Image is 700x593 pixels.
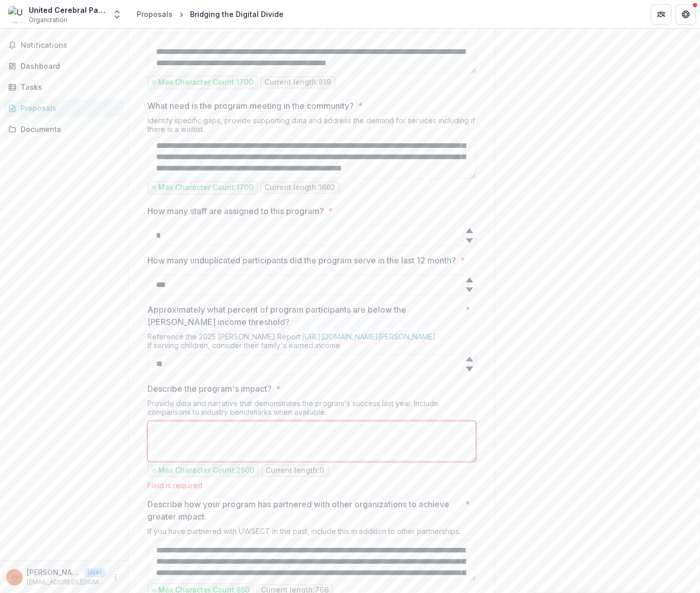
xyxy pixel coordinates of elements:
p: [EMAIL_ADDRESS][DOMAIN_NAME] [27,578,105,587]
p: Max Character Count: 1700 [158,183,253,192]
a: Dashboard [4,58,124,74]
p: Current length: 819 [264,78,331,87]
nav: breadcrumb [133,7,288,22]
p: Current length: 1662 [264,183,335,192]
p: Describe how your program has partnered with other organizations to achieve greater impact. [147,498,461,523]
div: United Cerebral Palsy Association of Eastern [US_STATE] Inc. [29,5,106,15]
p: Describe the program's impact? [147,382,272,395]
div: Field is required [147,481,476,490]
div: Reference the 2025 [PERSON_NAME] Report: If serving children, consider their family's earned income. [147,332,476,354]
p: How many unduplicated participants did the program serve in the last 12 month? [147,254,456,266]
span: Notifications [21,41,120,50]
a: Documents [4,121,124,138]
span: Organization [29,15,67,25]
div: Documents [21,124,116,135]
a: Tasks [4,79,124,95]
button: More [109,571,122,583]
img: United Cerebral Palsy Association of Eastern Connecticut Inc. [8,6,25,23]
div: Joanna Marrero <grants@ucpect.org> <grants@ucpect.org> [11,573,18,580]
div: Proposals [137,9,173,20]
p: Max Character Count: 1700 [158,78,253,87]
p: Max Character Count: 2500 [158,466,254,475]
p: Current length: 0 [266,466,324,475]
div: Proposals [21,103,116,113]
p: Approximately what percent of program participants are below the [PERSON_NAME] income threshold? [147,303,461,328]
p: User [84,568,105,577]
div: If you have partnered with UWSECT in the past, include this in addition to other partnerships. [147,527,476,540]
div: Tasks [21,82,116,92]
div: Identify specific gaps, provide supporting data and address the demand for services including if ... [147,116,476,138]
button: Open entity switcher [110,4,124,25]
p: How many staff are assigned to this program? [147,205,324,217]
button: Notifications [4,37,124,53]
button: Partners [651,4,671,25]
a: Proposals [4,100,124,117]
div: Provide data and narrative that demonstrates the program's success last year. Include comparisons... [147,399,476,420]
div: Bridging the Digital Divide [190,9,283,20]
a: Proposals [133,7,177,22]
p: [PERSON_NAME] <[EMAIL_ADDRESS][DOMAIN_NAME]> <[EMAIL_ADDRESS][DOMAIN_NAME]> [27,567,80,578]
a: [URL][DOMAIN_NAME][PERSON_NAME] [302,332,436,341]
button: Get Help [675,4,696,25]
p: What need is the program meeting in the community? [147,100,354,112]
div: Dashboard [21,61,116,71]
